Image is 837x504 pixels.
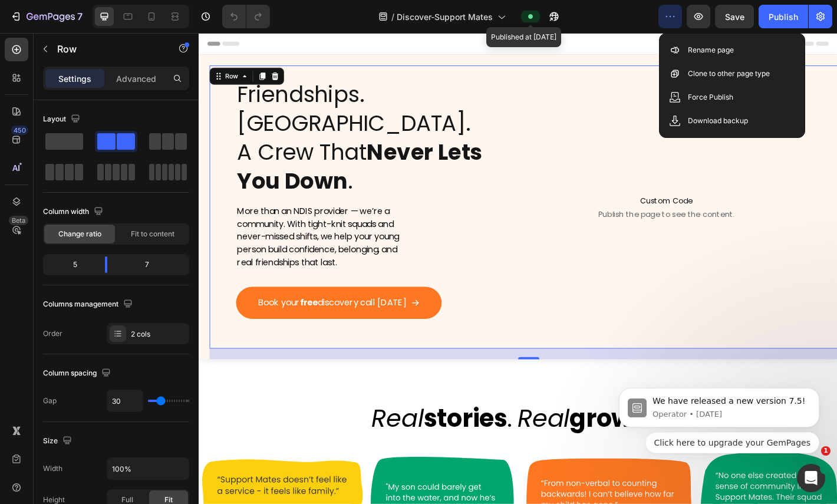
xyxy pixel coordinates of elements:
[192,408,516,446] span: . .
[58,73,91,85] p: Settings
[131,329,186,340] div: 2 cols
[725,12,744,22] span: Save
[688,115,748,127] p: Download backup
[353,408,411,446] i: Real
[107,390,143,411] input: Auto
[411,408,510,446] strong: growth
[43,297,135,312] div: Columns management
[797,464,825,492] iframe: Intercom live chat
[222,5,270,28] div: Undo/Redo
[58,229,101,239] span: Change ratio
[715,5,754,28] button: Save
[769,11,798,23] div: Publish
[688,68,770,80] p: Clone to other page type
[9,216,28,225] div: Beta
[317,179,720,193] span: Custom Code
[199,33,837,504] iframe: Design area
[57,42,157,56] p: Row
[43,204,106,220] div: Column width
[391,11,394,23] span: /
[27,42,46,53] div: Row
[77,9,83,24] p: 7
[5,5,88,28] button: 7
[116,73,156,85] p: Advanced
[43,433,74,449] div: Size
[117,256,187,273] div: 7
[43,396,57,406] div: Gap
[759,5,808,28] button: Publish
[43,365,113,381] div: Column spacing
[131,229,174,239] span: Fit to content
[43,328,62,339] div: Order
[688,91,733,103] p: Force Publish
[821,446,831,456] span: 1
[192,408,249,446] i: Real
[601,349,837,472] iframe: Intercom notifications message
[43,111,83,127] div: Layout
[688,44,734,56] p: Rename page
[43,463,62,474] div: Width
[317,195,720,207] span: Publish the page to see the content.
[11,126,28,135] div: 450
[249,408,341,446] strong: stories
[107,458,189,479] input: Auto
[397,11,493,23] span: Discover-Support Mates
[45,256,95,273] div: 5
